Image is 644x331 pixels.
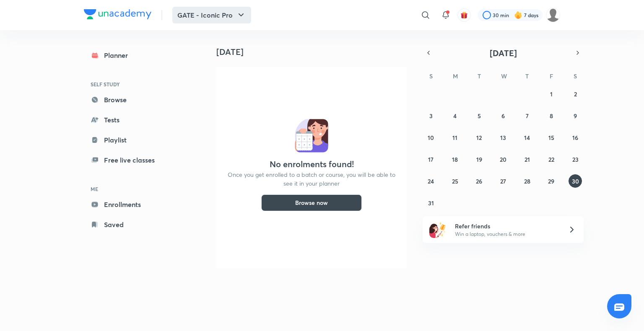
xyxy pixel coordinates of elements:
button: GATE - Iconic Pro [172,7,251,23]
button: August 12, 2025 [473,131,486,144]
a: Tests [84,111,181,128]
button: August 5, 2025 [473,109,486,122]
a: Browse [84,91,181,108]
h6: ME [84,182,181,196]
button: August 6, 2025 [496,109,510,122]
button: August 17, 2025 [424,153,438,166]
abbr: Monday [453,72,458,80]
abbr: Tuesday [478,72,481,80]
abbr: August 24, 2025 [428,177,434,185]
button: August 11, 2025 [448,131,462,144]
abbr: August 8, 2025 [550,112,553,120]
button: August 15, 2025 [545,131,558,144]
abbr: August 18, 2025 [452,155,458,163]
abbr: August 30, 2025 [572,177,579,185]
button: August 13, 2025 [496,131,510,144]
button: August 31, 2025 [424,196,438,209]
abbr: Sunday [429,72,433,80]
img: Deepika S S [546,8,560,22]
button: August 30, 2025 [569,174,582,188]
button: August 3, 2025 [424,109,438,122]
button: August 24, 2025 [424,174,438,188]
abbr: August 3, 2025 [429,112,433,120]
a: Playlist [84,132,181,148]
a: Company Logo [84,9,151,21]
abbr: August 26, 2025 [476,177,482,185]
h6: SELF STUDY [84,77,181,91]
abbr: August 22, 2025 [548,155,554,163]
button: August 26, 2025 [473,174,486,188]
button: August 16, 2025 [569,131,582,144]
abbr: August 5, 2025 [478,112,481,120]
button: August 22, 2025 [545,153,558,166]
abbr: August 7, 2025 [526,112,529,120]
abbr: August 29, 2025 [548,177,554,185]
button: August 29, 2025 [545,174,558,188]
button: August 9, 2025 [569,109,582,122]
abbr: Thursday [525,72,529,80]
a: Enrollments [84,196,181,213]
button: August 28, 2025 [520,174,534,188]
button: August 2, 2025 [569,87,582,101]
abbr: August 12, 2025 [476,134,482,142]
abbr: August 10, 2025 [428,134,434,142]
button: Browse now [261,194,362,211]
abbr: August 20, 2025 [500,155,506,163]
img: avatar [460,11,468,19]
abbr: August 25, 2025 [452,177,458,185]
h4: No enrolments found! [270,159,354,169]
abbr: August 27, 2025 [500,177,506,185]
abbr: Saturday [574,72,577,80]
button: [DATE] [434,47,572,59]
button: August 20, 2025 [496,153,510,166]
abbr: August 11, 2025 [452,134,457,142]
abbr: August 4, 2025 [453,112,457,120]
abbr: August 17, 2025 [428,155,434,163]
abbr: August 6, 2025 [501,112,505,120]
abbr: August 31, 2025 [428,199,434,207]
abbr: August 16, 2025 [572,134,578,142]
button: August 21, 2025 [520,153,534,166]
h4: [DATE] [216,47,413,57]
a: Planner [84,47,181,64]
abbr: August 15, 2025 [548,134,554,142]
button: August 23, 2025 [569,153,582,166]
span: [DATE] [490,47,517,59]
p: Win a laptop, vouchers & more [455,230,558,238]
abbr: August 19, 2025 [476,155,482,163]
button: August 4, 2025 [448,109,462,122]
img: Company Logo [84,9,151,19]
abbr: August 2, 2025 [574,90,577,98]
h6: Refer friends [455,222,558,230]
button: August 25, 2025 [448,174,462,188]
button: August 19, 2025 [473,153,486,166]
abbr: August 9, 2025 [574,112,577,120]
abbr: August 21, 2025 [525,155,530,163]
button: August 1, 2025 [545,87,558,101]
abbr: August 23, 2025 [572,155,579,163]
button: August 10, 2025 [424,131,438,144]
abbr: August 1, 2025 [550,90,553,98]
abbr: August 14, 2025 [524,134,530,142]
img: referral [429,221,446,238]
button: August 18, 2025 [448,153,462,166]
button: August 14, 2025 [520,131,534,144]
img: No events [295,119,328,153]
abbr: August 28, 2025 [524,177,530,185]
a: Saved [84,216,181,233]
a: Free live classes [84,152,181,168]
p: Once you get enrolled to a batch or course, you will be able to see it in your planner [226,170,397,188]
img: streak [514,11,522,19]
button: August 8, 2025 [545,109,558,122]
abbr: Wednesday [501,72,507,80]
abbr: Friday [550,72,553,80]
button: August 27, 2025 [496,174,510,188]
button: August 7, 2025 [520,109,534,122]
button: avatar [457,8,471,22]
abbr: August 13, 2025 [500,134,506,142]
